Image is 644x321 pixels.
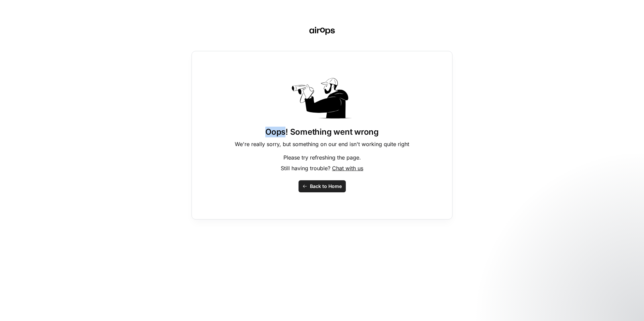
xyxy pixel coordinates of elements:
p: Still having trouble? [281,164,363,172]
h1: Oops! Something went wrong [265,127,379,137]
span: Back to Home [310,183,342,190]
p: We're really sorry, but something on our end isn't working quite right [235,140,409,148]
span: Chat with us [332,165,363,172]
p: Please try refreshing the page. [283,153,361,162]
button: Back to Home [299,180,346,192]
